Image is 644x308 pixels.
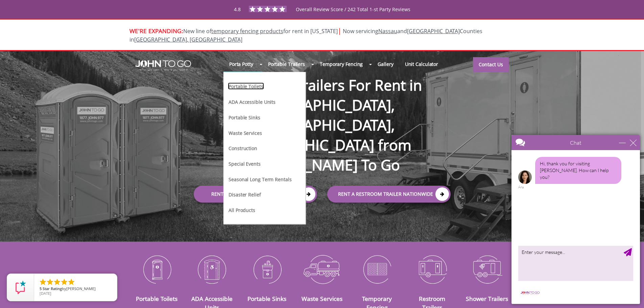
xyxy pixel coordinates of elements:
[135,60,191,71] img: JOHN to go
[43,286,62,291] span: Star Rating
[14,281,27,294] img: Review Rating
[327,186,451,203] a: rent a RESTROOM TRAILER Nationwide
[228,175,292,183] a: Seasonal Long Term Rentals
[355,252,400,287] img: Temporary-Fencing-cion_N.png
[60,278,68,286] li: 
[228,82,264,90] a: Portable Toilets
[189,252,234,287] img: ADA-Accessible-Units-icon_N.png
[247,294,286,303] a: Portable Sinks
[40,291,51,296] span: [DATE]
[53,278,61,286] li: 
[129,27,482,43] span: New line of for rent in [US_STATE]
[399,57,444,71] a: Unit Calculator
[223,57,259,71] a: Porta Potty
[228,160,261,167] a: Special Events
[407,27,460,35] a: [GEOGRAPHIC_DATA]
[410,252,455,287] img: Restroom-Trailers-icon_N.png
[40,286,42,291] span: 5
[135,252,180,287] img: Portable-Toilets-icon_N.png
[39,278,47,286] li: 
[228,191,262,198] a: Disaster Relief
[507,131,644,308] iframe: Live Chat Box
[300,252,344,287] img: Waste-Services-icon_N.png
[466,294,508,303] a: Shower Trailers
[473,57,509,72] a: Contact Us
[378,27,397,35] a: Nassau
[234,6,241,13] span: 4.8
[211,27,283,35] a: temporary fencing products
[228,98,276,105] a: ADA Accessible Units
[194,186,317,203] a: Rent a Porta Potty Locally
[134,36,242,43] a: [GEOGRAPHIC_DATA], [GEOGRAPHIC_DATA]
[228,206,256,213] a: All Products
[46,278,54,286] li: 
[244,252,289,287] img: Portable-Sinks-icon_N.png
[67,278,75,286] li: 
[228,129,263,136] a: Waste Services
[40,287,112,291] span: by
[372,57,399,71] a: Gallery
[228,114,261,121] a: Portable Sinks
[465,252,510,287] img: Shower-Trailers-icon_N.png
[187,53,457,175] h1: Bathroom Trailers For Rent in [GEOGRAPHIC_DATA], [GEOGRAPHIC_DATA], [GEOGRAPHIC_DATA] from [PERSO...
[129,27,482,43] span: Now servicing and Counties in
[314,57,368,71] a: Temporary Fencing
[66,286,96,291] span: [PERSON_NAME]
[296,6,410,26] span: Overall Review Score / 242 Total 1-st Party Reviews
[262,57,311,71] a: Portable Trailers
[228,144,258,151] a: Construction
[338,26,341,35] span: |
[302,294,342,303] a: Waste Services
[136,294,177,303] a: Portable Toilets
[129,27,183,35] span: WE'RE EXPANDING:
